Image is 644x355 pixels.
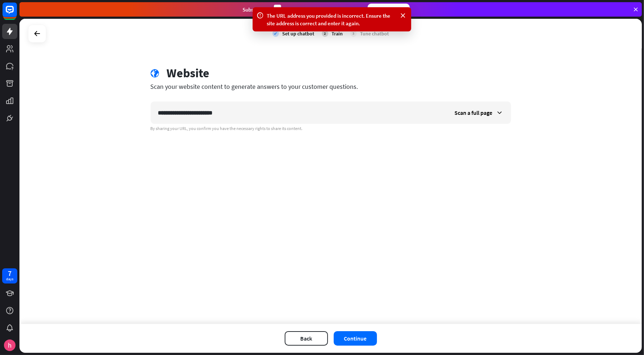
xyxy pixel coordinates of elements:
[6,3,27,25] button: Open LiveChat chat widget
[332,30,343,37] div: Train
[285,331,328,346] button: Back
[243,5,362,14] div: Subscribe in days to get your first month for $1
[6,277,13,282] div: days
[267,12,397,27] div: The URL address you provided is incorrect. Ensure the site address is correct and enter it again.
[350,30,357,37] div: 3
[334,331,377,346] button: Continue
[322,30,328,37] div: 2
[283,30,315,37] div: Set up chatbot
[8,270,12,277] div: 7
[274,5,281,14] div: 3
[455,109,493,116] span: Scan a full page
[151,69,160,78] i: globe
[151,126,511,131] div: By sharing your URL, you confirm you have the necessary rights to share its content.
[368,4,410,15] div: Subscribe now
[151,82,511,91] div: Scan your website content to generate answers to your customer questions.
[360,30,389,37] div: Tune chatbot
[2,268,17,283] a: 7 days
[272,30,279,37] i: check
[167,66,210,81] div: Website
